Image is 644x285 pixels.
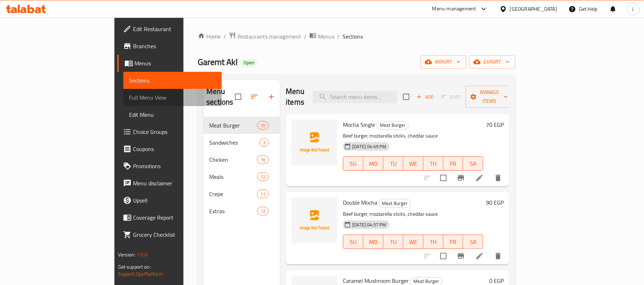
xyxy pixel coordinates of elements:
[423,235,443,249] button: TH
[260,139,268,146] span: 3
[209,207,257,215] span: Extras
[134,59,216,67] span: Menus
[379,199,411,207] div: Meat Burger
[475,252,484,260] a: Edit menu item
[229,32,301,41] a: Restaurants management
[343,210,483,219] p: Beef burger, mozzarella sticks, cheddar sauce
[421,55,466,69] button: import
[291,197,337,243] img: Double Mocha
[383,235,403,249] button: TU
[118,262,151,271] span: Get support on:
[426,159,441,169] span: TH
[343,235,363,249] button: SU
[117,123,222,140] a: Choice Groups
[209,138,260,147] span: Sandwiches
[223,32,226,41] li: /
[133,196,216,205] span: Upsell
[198,32,515,41] nav: breadcrumb
[437,91,466,102] span: Select section first
[123,106,222,123] a: Edit Menu
[403,235,423,249] button: WE
[399,89,414,104] span: Select section
[123,89,222,106] a: Full Menu View
[129,93,216,102] span: Full Menu View
[379,199,411,207] span: Meat Burger
[490,169,507,186] button: delete
[423,156,443,171] button: TH
[346,237,360,247] span: SU
[117,192,222,209] a: Upsell
[469,55,515,69] button: export
[510,5,557,13] div: [GEOGRAPHIC_DATA]
[463,156,483,171] button: SA
[117,20,222,37] a: Edit Restaurant
[263,88,280,105] button: Add section
[257,208,268,215] span: 12
[377,121,408,129] span: Meat Burger
[241,59,257,67] div: Open
[632,5,634,13] span: L
[446,159,461,169] span: FR
[117,209,222,226] a: Coverage Report
[432,5,476,13] div: Menu-management
[260,138,269,147] div: items
[337,32,340,41] li: /
[246,88,263,105] span: Sort sections
[463,235,483,249] button: SA
[343,156,363,171] button: SU
[426,57,461,66] span: import
[286,86,304,107] h2: Menu items
[203,134,280,151] div: Sandwiches3
[133,213,216,222] span: Coverage Report
[414,91,437,102] span: Add item
[133,162,216,170] span: Promotions
[117,157,222,175] a: Promotions
[209,172,257,181] span: Meals
[343,32,363,41] span: Sections
[257,190,269,198] div: items
[486,120,504,130] h6: 70 EGP
[203,202,280,220] div: Extras12
[349,143,389,150] span: [DATE] 04:49 PM
[137,250,148,259] span: 1.0.0
[257,155,269,164] div: items
[366,237,380,247] span: MO
[203,114,280,222] nav: Menu sections
[466,86,513,108] button: Manage items
[377,121,409,130] div: Meat Burger
[343,131,483,140] p: Beef burger, mozzarella sticks, cheddar sauce
[366,159,380,169] span: MO
[443,156,463,171] button: FR
[309,32,334,41] a: Menus
[118,269,163,279] a: Support.OpsPlatform
[475,57,510,66] span: export
[203,117,280,134] div: Meat Burger10
[386,237,400,247] span: TU
[346,159,360,169] span: SU
[129,76,216,85] span: Sections
[343,197,377,208] span: Double Mocha
[436,249,451,264] span: Select to update
[117,175,222,192] a: Menu disclaimer
[231,89,246,104] span: Select all sections
[386,159,400,169] span: TU
[403,156,423,171] button: WE
[209,121,257,130] span: Meat Burger
[117,140,222,157] a: Coupons
[291,120,337,165] img: Mocha Single
[133,42,216,50] span: Branches
[203,151,280,168] div: Chicken16
[363,235,383,249] button: MO
[133,179,216,187] span: Menu disclaimer
[257,174,268,180] span: 12
[209,155,257,164] span: Chicken
[123,72,222,89] a: Sections
[416,93,435,101] span: Add
[209,190,257,198] span: Crepe
[452,247,470,265] button: Branch-specific-item
[318,32,334,41] span: Menus
[313,91,397,103] input: search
